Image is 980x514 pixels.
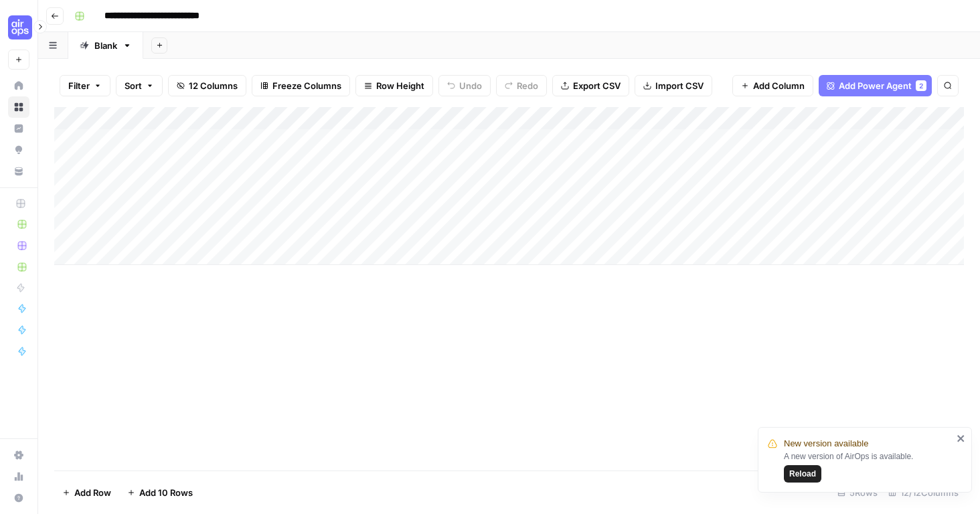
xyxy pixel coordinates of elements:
[74,486,111,499] span: Add Row
[517,79,538,92] span: Redo
[272,79,341,92] span: Freeze Columns
[883,482,964,503] div: 12/12 Columns
[459,79,482,92] span: Undo
[753,79,805,92] span: Add Column
[8,15,32,39] img: Cohort 5 Logo
[189,79,238,92] span: 12 Columns
[60,75,110,96] button: Filter
[8,444,29,466] a: Settings
[8,161,29,182] a: Your Data
[655,79,704,92] span: Import CSV
[8,487,29,509] button: Help + Support
[573,79,621,92] span: Export CSV
[116,75,163,96] button: Sort
[125,79,142,92] span: Sort
[839,79,912,92] span: Add Power Agent
[139,486,193,499] span: Add 10 Rows
[54,482,119,503] button: Add Row
[168,75,246,96] button: 12 Columns
[916,80,926,91] div: 2
[8,96,29,118] a: Browse
[376,79,424,92] span: Row Height
[635,75,712,96] button: Import CSV
[8,466,29,487] a: Usage
[68,79,90,92] span: Filter
[252,75,350,96] button: Freeze Columns
[784,450,953,483] div: A new version of AirOps is available.
[496,75,547,96] button: Redo
[8,75,29,96] a: Home
[819,75,932,96] button: Add Power Agent2
[732,75,813,96] button: Add Column
[8,118,29,139] a: Insights
[8,139,29,161] a: Opportunities
[832,482,883,503] div: 5 Rows
[438,75,491,96] button: Undo
[552,75,629,96] button: Export CSV
[8,11,29,44] button: Workspace: Cohort 5
[919,80,923,91] span: 2
[68,32,143,59] a: Blank
[784,465,821,483] button: Reload
[789,468,816,480] span: Reload
[119,482,201,503] button: Add 10 Rows
[784,437,868,450] span: New version available
[355,75,433,96] button: Row Height
[957,433,966,444] button: close
[94,39,117,52] div: Blank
